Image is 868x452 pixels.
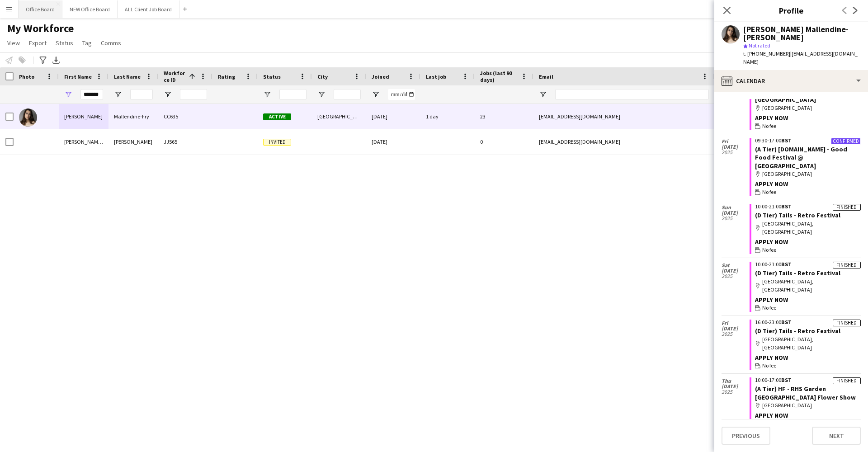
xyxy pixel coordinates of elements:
button: Open Filter Menu [164,90,172,99]
span: Fri [722,139,750,144]
span: No fee [762,122,776,130]
div: Calendar [714,70,868,92]
input: Joined Filter Input [388,89,415,100]
button: Open Filter Menu [539,90,547,99]
div: [GEOGRAPHIC_DATA], [GEOGRAPHIC_DATA] [755,220,861,236]
a: (D Tier) Tails - Retro Festival [755,211,840,219]
span: [DATE] [722,144,750,150]
div: [PERSON_NAME] [59,104,108,129]
button: Open Filter Menu [114,90,122,99]
app-action-btn: Advanced filters [38,55,48,66]
button: NEW Office Board [62,0,118,18]
div: [GEOGRAPHIC_DATA] [755,104,861,112]
span: [DATE] [722,384,750,389]
button: Previous [722,427,770,445]
button: Open Filter Menu [64,90,72,99]
div: [GEOGRAPHIC_DATA], [GEOGRAPHIC_DATA] [755,278,861,294]
span: Jobs (last 90 days) [480,70,517,83]
div: 10:00-21:00 [755,262,861,267]
input: Last Name Filter Input [130,89,153,100]
span: Workforce ID [164,70,185,83]
div: [GEOGRAPHIC_DATA] [755,401,861,410]
span: BST [781,377,792,383]
span: Invited [263,139,291,146]
span: BST [781,261,792,268]
div: [EMAIL_ADDRESS][DOMAIN_NAME] [533,104,714,129]
div: 16:00-23:00 [755,320,861,325]
a: Status [52,37,77,49]
span: First Name [64,73,92,80]
div: [DATE] [366,104,420,129]
span: 2025 [722,216,750,221]
div: Mallendine-Fry [108,104,158,129]
a: (A Tier) [DOMAIN_NAME] - Good Food Festival @ [GEOGRAPHIC_DATA] [755,145,847,169]
div: Finished [833,262,861,268]
div: APPLY NOW [755,411,861,419]
span: BST [781,319,792,325]
a: Tag [79,37,95,49]
div: Finished [833,320,861,326]
span: Email [539,73,553,80]
button: Office Board [19,0,62,18]
span: Rating [218,73,235,80]
div: [DATE] [366,129,420,154]
div: 1 day [420,104,475,129]
div: JJ565 [158,129,212,154]
button: Open Filter Menu [263,90,271,99]
div: APPLY NOW [755,114,861,122]
div: 0 [475,129,533,154]
div: 10:00-17:00 [755,377,861,383]
span: | [EMAIL_ADDRESS][DOMAIN_NAME] [743,50,858,65]
a: (D Tier) Tails - Retro Festival [755,327,840,335]
input: First Name Filter Input [80,89,103,100]
div: Finished [833,204,861,211]
span: Comms [101,39,121,47]
span: Status [56,39,73,47]
a: (A Tier) HF - RHS Garden [GEOGRAPHIC_DATA] Flower Show [755,385,856,401]
a: View [4,37,24,49]
a: Comms [97,37,125,49]
span: Tag [82,39,92,47]
span: 2025 [722,331,750,337]
span: View [7,39,20,47]
div: [GEOGRAPHIC_DATA] [755,170,861,178]
span: [DATE] [722,326,750,331]
button: ALL Client Job Board [118,0,179,18]
a: Export [25,37,50,49]
img: Sophia Mallendine-Fry [19,108,37,127]
span: No fee [762,304,776,312]
span: No fee [762,362,776,370]
div: [PERSON_NAME] [108,129,158,154]
div: APPLY NOW [755,180,861,188]
span: Fri [722,320,750,326]
input: City Filter Input [334,89,361,100]
input: Email Filter Input [555,89,709,100]
div: APPLY NOW [755,238,861,246]
button: Open Filter Menu [372,90,380,99]
div: 23 [475,104,533,129]
div: [EMAIL_ADDRESS][DOMAIN_NAME] [533,129,714,154]
span: Sat [722,263,750,268]
a: (D Tier) Tails - Retro Festival [755,269,840,277]
span: Export [29,39,47,47]
div: 09:30-17:00 [755,138,861,143]
div: [PERSON_NAME] [PERSON_NAME] [59,129,108,154]
div: Confirmed [831,138,861,145]
span: No fee [762,246,776,254]
span: My Workforce [7,22,74,35]
div: [GEOGRAPHIC_DATA], [GEOGRAPHIC_DATA] [755,335,861,352]
input: Status Filter Input [279,89,307,100]
div: [GEOGRAPHIC_DATA] [312,104,366,129]
span: [DATE] [722,268,750,273]
div: 10:00-21:00 [755,204,861,209]
span: Last job [426,73,446,80]
span: BST [781,137,792,144]
span: Last Name [114,73,141,80]
span: Not rated [749,42,770,49]
span: No fee [762,188,776,196]
span: 2025 [722,389,750,395]
span: 2025 [722,150,750,155]
button: Next [812,427,861,445]
div: APPLY NOW [755,296,861,304]
span: Status [263,73,281,80]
